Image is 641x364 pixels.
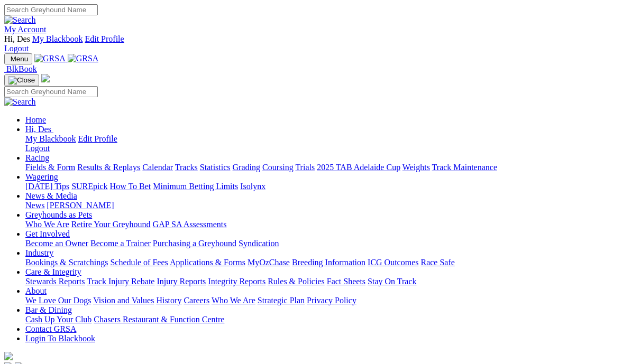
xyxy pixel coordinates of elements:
[153,239,236,248] a: Purchasing a Greyhound
[4,25,47,34] a: My Account
[25,248,53,257] a: Industry
[110,258,168,267] a: Schedule of Fees
[25,277,85,286] a: Stewards Reports
[25,229,70,238] a: Get Involved
[25,163,75,172] a: Fields & Form
[4,86,98,97] input: Search
[25,163,637,172] div: Racing
[4,15,36,25] img: Search
[184,296,209,305] a: Careers
[77,163,140,172] a: Results & Replays
[157,277,206,286] a: Injury Reports
[25,134,76,143] a: My Blackbook
[25,182,637,191] div: Wagering
[25,144,50,153] a: Logout
[4,352,13,360] img: logo-grsa-white.png
[292,258,365,267] a: Breeding Information
[6,64,37,73] span: BlkBook
[258,296,305,305] a: Strategic Plan
[4,53,32,64] button: Toggle navigation
[25,115,46,124] a: Home
[262,163,294,172] a: Coursing
[25,191,77,200] a: News & Media
[25,125,53,134] a: Hi, Des
[420,258,454,267] a: Race Safe
[25,267,81,276] a: Care & Integrity
[25,315,91,324] a: Cash Up Your Club
[239,239,279,248] a: Syndication
[25,239,637,248] div: Get Involved
[153,182,238,191] a: Minimum Betting Limits
[11,55,28,63] span: Menu
[8,76,35,85] img: Close
[25,334,95,343] a: Login To Blackbook
[240,182,265,191] a: Isolynx
[25,134,637,153] div: Hi, Des
[432,163,497,172] a: Track Maintenance
[93,296,154,305] a: Vision and Values
[4,74,39,86] button: Toggle navigation
[32,34,83,43] a: My Blackbook
[4,34,637,53] div: My Account
[4,34,30,43] span: Hi, Des
[25,182,69,191] a: [DATE] Tips
[25,277,637,286] div: Care & Integrity
[200,163,231,172] a: Statistics
[153,220,227,229] a: GAP SA Assessments
[307,296,356,305] a: Privacy Policy
[25,220,69,229] a: Who We Are
[25,258,637,267] div: Industry
[68,54,99,63] img: GRSA
[156,296,181,305] a: History
[4,64,37,73] a: BlkBook
[402,163,430,172] a: Weights
[25,239,88,248] a: Become an Owner
[212,296,255,305] a: Who We Are
[41,74,50,82] img: logo-grsa-white.png
[71,182,107,191] a: SUREpick
[233,163,260,172] a: Grading
[90,239,151,248] a: Become a Trainer
[94,315,224,324] a: Chasers Restaurant & Function Centre
[317,163,400,172] a: 2025 TAB Adelaide Cup
[170,258,245,267] a: Applications & Forms
[25,210,92,219] a: Greyhounds as Pets
[4,44,29,53] a: Logout
[25,296,637,305] div: About
[175,163,198,172] a: Tracks
[110,182,151,191] a: How To Bet
[25,305,72,314] a: Bar & Dining
[25,324,76,333] a: Contact GRSA
[25,286,47,295] a: About
[25,296,91,305] a: We Love Our Dogs
[25,315,637,324] div: Bar & Dining
[4,97,36,107] img: Search
[142,163,173,172] a: Calendar
[87,277,154,286] a: Track Injury Rebate
[248,258,290,267] a: MyOzChase
[25,220,637,229] div: Greyhounds as Pets
[25,201,637,210] div: News & Media
[4,4,98,15] input: Search
[268,277,325,286] a: Rules & Policies
[368,277,416,286] a: Stay On Track
[25,201,44,210] a: News
[25,172,58,181] a: Wagering
[208,277,265,286] a: Integrity Reports
[34,54,66,63] img: GRSA
[47,201,114,210] a: [PERSON_NAME]
[71,220,151,229] a: Retire Your Greyhound
[78,134,117,143] a: Edit Profile
[85,34,124,43] a: Edit Profile
[327,277,365,286] a: Fact Sheets
[368,258,418,267] a: ICG Outcomes
[25,153,49,162] a: Racing
[295,163,315,172] a: Trials
[25,258,108,267] a: Bookings & Scratchings
[25,125,51,134] span: Hi, Des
